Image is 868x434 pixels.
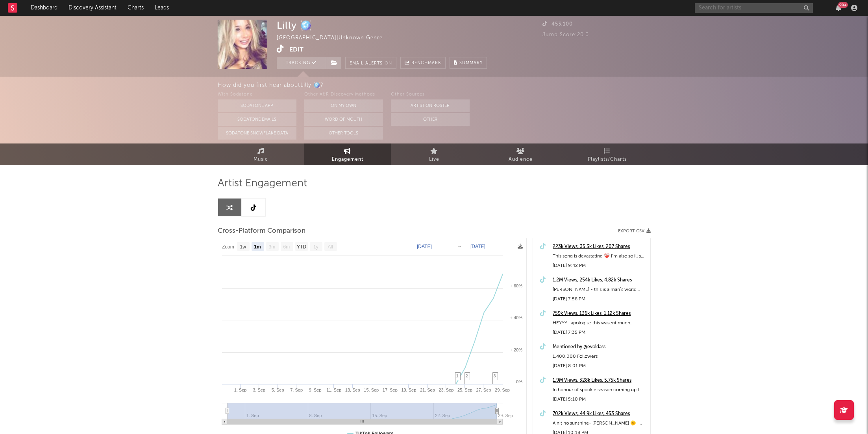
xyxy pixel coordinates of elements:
button: Word Of Mouth [304,113,383,126]
div: Ain’t no sunshine- [PERSON_NAME] 🌞 I adore this song ❤️ #fyp#videoviral#cover#aintnosunshine#smal... [553,419,646,428]
span: Summary [459,61,483,65]
button: Other Tools [304,127,383,140]
text: 5. Sep [271,388,284,392]
text: → [457,244,462,249]
text: 0% [516,379,522,384]
a: 223k Views, 35.3k Likes, 207 Shares [553,242,646,252]
text: 27. Sep [476,388,491,392]
text: 17. Sep [382,388,397,392]
text: 29. Sep [498,413,513,418]
button: Other [391,113,470,126]
a: 702k Views, 44.9k Likes, 453 Shares [553,409,646,419]
span: Benchmark [411,59,441,68]
text: 3. Sep [253,388,265,392]
text: 23. Sep [439,388,453,392]
a: Engagement [304,143,391,165]
a: 1.9M Views, 328k Likes, 5.75k Shares [553,376,646,385]
text: 1w [240,244,246,250]
div: 1,400,000 Followers [553,352,646,361]
a: Live [391,143,477,165]
button: Email AlertsOn [345,57,396,69]
text: 25. Sep [457,388,472,392]
div: [DATE] 9:42 PM [553,261,646,270]
text: [DATE] [417,244,432,249]
text: YTD [296,244,306,250]
span: 453,100 [542,22,573,27]
button: 99+ [836,5,841,11]
a: Playlists/Charts [564,143,651,165]
span: 1 [456,373,459,378]
text: All [328,244,333,250]
text: 1. Sep [234,388,246,392]
div: [DATE] 8:01 PM [553,361,646,371]
text: 9. Sep [309,388,321,392]
a: Mentioned by @evoldass [553,342,646,352]
span: Playlists/Charts [588,155,627,164]
button: Artist on Roster [391,99,470,112]
button: Tracking [277,57,326,69]
a: Music [218,143,304,165]
button: Export CSV [618,229,651,234]
div: [PERSON_NAME] - this is a man’s world cover 🌍❤️ I adoreeee this song, let me know if you’d like a... [553,285,646,294]
text: 15. Sep [364,388,379,392]
div: With Sodatone [218,90,296,99]
span: Audience [509,155,533,164]
button: Edit [289,45,304,55]
text: + 60% [510,283,522,288]
span: 3 [494,373,496,378]
a: 1.2M Views, 254k Likes, 4.82k Shares [553,276,646,285]
text: 6m [283,244,290,250]
span: Live [429,155,439,164]
text: 13. Sep [345,388,360,392]
span: Cross-Platform Comparison [218,226,305,236]
input: Search for artists [695,3,813,13]
a: 759k Views, 136k Likes, 1.12k Shares [553,309,646,318]
text: Zoom [222,244,234,250]
text: 11. Sep [326,388,341,392]
div: Lilly 🪩 [277,20,312,31]
text: 21. Sep [420,388,435,392]
text: + 40% [510,315,522,320]
div: [DATE] 5:10 PM [553,395,646,404]
span: Engagement [332,155,363,164]
a: Audience [477,143,564,165]
div: In honour of spookie season coming up I put A spell on you- [PERSON_NAME] ❤️🪄 #fyp#videoviral#cov... [553,385,646,395]
em: On [385,61,392,66]
button: Summary [450,57,487,69]
text: 1y [313,244,318,250]
span: Jump Score: 20.0 [542,32,589,37]
text: 29. Sep [495,388,510,392]
button: Sodatone Emails [218,113,296,126]
div: Other Sources [391,90,470,99]
div: [GEOGRAPHIC_DATA] | Unknown Genre [277,33,401,43]
span: Music [254,155,268,164]
text: 19. Sep [401,388,416,392]
button: Sodatone App [218,99,296,112]
a: Benchmark [400,57,446,69]
text: 1m [254,244,261,250]
div: HEYYY i apologise this wasent much singing ( i do sing at some point 😂)more just addressing thing... [553,318,646,328]
text: 3m [268,244,275,250]
button: Sodatone Snowflake Data [218,127,296,140]
text: 7. Sep [290,388,303,392]
div: 99 + [838,2,848,8]
span: Artist Engagement [218,179,307,188]
span: 2 [466,373,468,378]
div: [DATE] 7:58 PM [553,294,646,304]
div: Other A&R Discovery Methods [304,90,383,99]
div: This song is devastating ❤️‍🩹 I’m also so ill so just singing something gental [PERSON_NAME]- som... [553,252,646,261]
text: [DATE] [470,244,485,249]
div: [DATE] 7:35 PM [553,328,646,337]
button: On My Own [304,99,383,112]
text: + 20% [510,348,522,352]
